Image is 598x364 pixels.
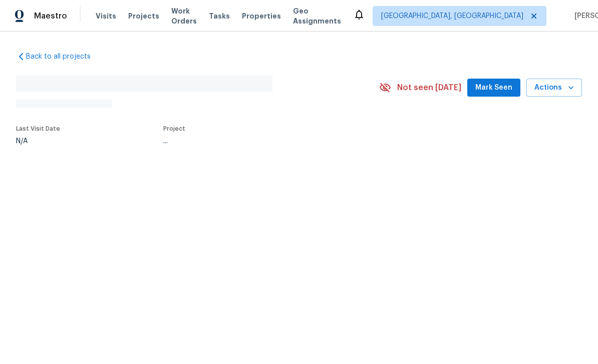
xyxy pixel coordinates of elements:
[96,11,116,21] span: Visits
[242,11,281,21] span: Properties
[475,82,512,94] span: Mark Seen
[526,79,582,97] button: Actions
[16,138,60,145] div: N/A
[171,6,197,26] span: Work Orders
[163,126,185,132] span: Project
[534,82,574,94] span: Actions
[16,126,60,132] span: Last Visit Date
[16,52,112,62] a: Back to all projects
[209,13,230,20] span: Tasks
[163,138,356,145] div: ...
[293,6,341,26] span: Geo Assignments
[467,79,520,97] button: Mark Seen
[381,11,523,21] span: [GEOGRAPHIC_DATA], [GEOGRAPHIC_DATA]
[34,11,67,21] span: Maestro
[128,11,159,21] span: Projects
[397,83,461,93] span: Not seen [DATE]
